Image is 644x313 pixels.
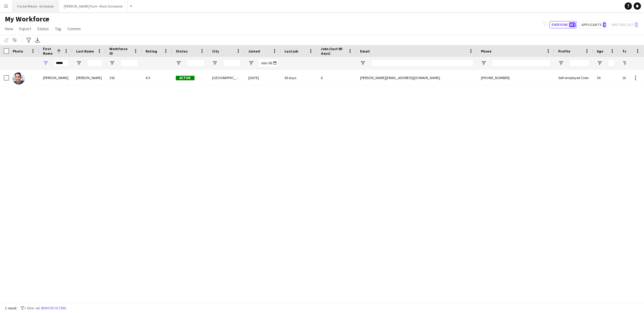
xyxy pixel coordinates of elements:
div: [DATE] [245,69,281,86]
a: Status [35,25,51,33]
span: 957 [569,22,576,27]
span: Last Name [76,49,94,53]
app-action-btn: Advanced filters [25,37,32,44]
div: 65 days [281,69,317,86]
button: Open Filter Menu [360,60,365,66]
span: City [212,49,219,53]
input: First Name Filter Input [54,59,69,67]
div: [PHONE_NUMBER] [477,69,555,86]
span: Export [19,26,31,31]
input: Last Name Filter Input [87,59,102,67]
div: [PERSON_NAME] [39,69,72,86]
span: First Name [43,46,54,56]
button: Open Filter Menu [481,60,486,66]
span: Phone [481,49,491,53]
a: View [2,25,16,33]
input: City Filter Input [223,59,241,67]
span: Jobs (last 90 days) [321,46,346,56]
span: View [5,26,13,31]
div: [PERSON_NAME][EMAIL_ADDRESS][DOMAIN_NAME] [356,69,477,86]
button: Open Filter Menu [43,60,48,66]
button: Open Filter Menu [558,60,564,66]
div: 4.5 [142,69,172,86]
input: Profile Filter Input [569,59,590,67]
button: Open Filter Menu [76,60,82,66]
span: My Workforce [5,14,49,24]
app-action-btn: Export XLSX [34,37,41,44]
input: Email Filter Input [371,59,474,67]
input: Status Filter Input [187,59,205,67]
span: 8 [603,22,606,27]
img: Gavin Turnbull [13,72,25,85]
span: 1 filter set [24,306,40,310]
input: Joined Filter Input [259,59,277,67]
button: Applicants8 [579,21,607,28]
button: Open Filter Menu [597,60,602,66]
button: Factor Meals - Schedule [12,0,59,12]
span: Rating [146,49,157,53]
a: Comms [65,25,83,33]
span: Photo [13,49,23,53]
button: Open Filter Menu [109,60,115,66]
button: [PERSON_NAME] Pure - Main Schedule [59,0,127,12]
input: Phone Filter Input [492,59,551,67]
button: Open Filter Menu [622,60,628,66]
span: Email [360,49,370,53]
button: Open Filter Menu [212,60,217,66]
span: Joined [248,49,260,53]
div: Self-employed Crew [555,69,593,86]
button: Open Filter Menu [176,60,181,66]
button: Open Filter Menu [248,60,254,66]
span: Tags [622,49,630,53]
div: 192 [106,69,142,86]
div: 6 [317,69,356,86]
span: Active [176,76,195,80]
span: Status [37,26,49,31]
input: Age Filter Input [608,59,615,67]
span: Tag [55,26,61,31]
div: [GEOGRAPHIC_DATA] [208,69,245,86]
span: Profile [558,49,570,53]
span: Last job [285,49,298,53]
div: 36 [593,69,619,86]
div: [PERSON_NAME] [72,69,106,86]
button: Remove filters [40,305,67,311]
span: Workforce ID [109,46,131,56]
input: Workforce ID Filter Input [120,59,138,67]
button: Everyone957 [549,21,577,28]
span: Comms [67,26,81,31]
a: Export [17,25,34,33]
span: Age [597,49,603,53]
span: Status [176,49,188,53]
a: Tag [53,25,64,33]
